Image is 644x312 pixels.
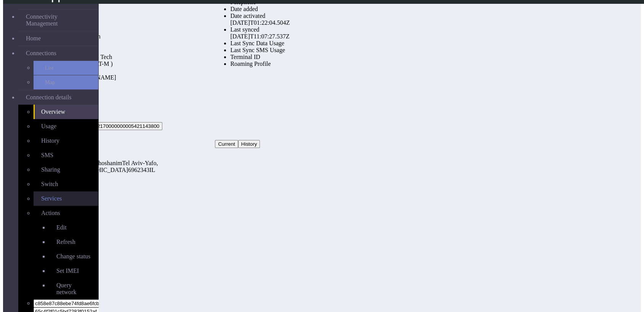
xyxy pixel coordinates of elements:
[66,95,211,102] div: SKU
[66,74,211,81] div: [DOMAIN_NAME]
[34,177,98,191] a: Switch
[66,6,211,13] div: Telit
[26,50,56,57] span: Connections
[230,40,375,47] div: Last Sync Data Usage
[66,122,162,130] button: 89033023312170000000005421143800
[56,224,67,231] span: Edit
[34,75,98,89] a: Map
[41,181,58,187] span: Switch
[18,10,98,31] a: Connectivity Management
[45,65,53,71] span: List
[18,31,98,46] a: Home
[56,282,76,295] span: Query network
[56,267,79,274] span: Set IMEI
[230,33,375,40] div: [DATE]T11:07:27.537Z
[41,195,62,202] span: Services
[149,167,155,173] span: IL
[128,167,149,173] span: 6962343
[56,239,75,245] span: Refresh
[34,191,98,206] a: Services
[34,105,98,119] a: Overview
[66,60,211,67] div: 4G (LTE /CAT-M )
[26,94,72,101] span: Connection details
[66,81,211,88] div: Customer
[34,206,98,220] a: Actions
[49,249,98,264] a: Change status
[49,220,98,235] a: Edit
[66,88,211,95] div: IP Address
[230,26,375,33] div: Last synced
[49,235,98,249] a: Refresh
[34,162,98,177] a: Sharing
[41,137,59,144] span: History
[18,90,98,105] a: Connection details
[230,6,375,13] div: Date added
[66,47,211,54] div: Telit
[230,60,375,67] div: Roaming Profile
[215,140,238,148] button: Current
[122,160,158,166] span: Tel Aviv-Yafo,
[230,19,375,26] div: [DATE]T01:22:04.504Z
[238,140,260,148] button: History
[34,148,98,162] a: SMS
[66,13,211,19] div: Status
[66,180,211,187] div: 32.126048
[41,108,65,115] span: Overview
[230,54,375,60] div: Terminal ID
[66,108,211,115] div: Shared with
[66,208,211,215] div: network
[66,40,211,47] div: Carrier
[66,194,211,201] div: 34.838504
[66,102,211,108] div: Security tags
[41,166,60,173] span: Sharing
[230,13,375,19] div: Date activated
[34,61,98,75] a: List
[66,174,211,180] div: Latitude
[41,210,60,216] span: Actions
[66,54,211,60] div: Radio Access Tech
[69,123,159,129] span: 89033023312170000000005421143800
[230,47,375,54] div: Last Sync SMS Usage
[66,201,211,208] div: Fix type
[66,115,211,122] div: EID
[34,134,98,148] a: History
[66,153,211,160] div: Address
[45,79,55,86] span: Map
[49,264,98,278] a: Set IMEI
[66,187,211,194] div: Longitude
[66,26,211,33] div: In Session
[56,253,90,259] span: Change status
[41,123,56,129] span: Usage
[51,140,211,147] div: LOCATION
[41,152,53,158] span: SMS
[66,67,211,74] div: APN
[34,119,98,134] a: Usage
[18,46,98,60] a: Connections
